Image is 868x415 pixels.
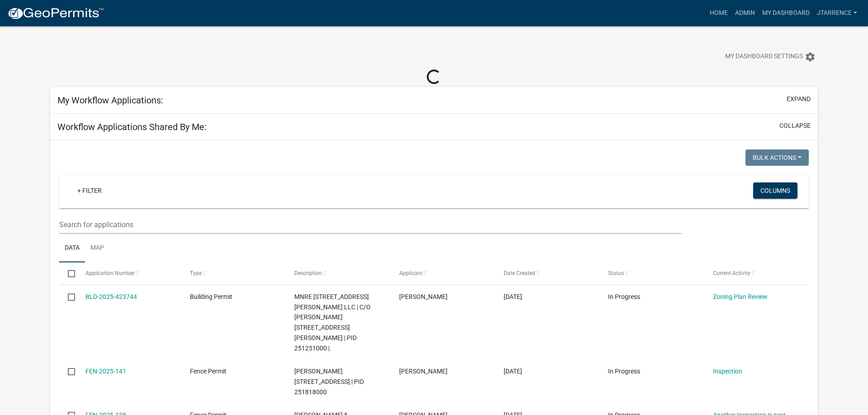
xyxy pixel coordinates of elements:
span: Sally Johnson [399,368,448,375]
span: Description [294,270,322,276]
a: + Filter [70,182,109,199]
datatable-header-cell: Status [599,262,704,284]
span: Type [190,270,202,276]
a: Home [706,5,731,22]
input: Search for applications [59,215,682,234]
span: Current Activity [713,270,750,276]
datatable-header-cell: Current Activity [704,262,809,284]
a: jtarrence [813,5,861,22]
button: My Dashboard Settingssettings [718,48,823,65]
datatable-header-cell: Application Number [76,262,181,284]
span: 05/06/2025 [504,368,522,375]
button: Columns [753,182,797,199]
span: Brett Stanek [399,293,448,300]
span: My Dashboard Settings [725,51,803,62]
span: Building Permit [190,293,232,300]
span: 05/20/2025 [504,293,522,300]
datatable-header-cell: Type [181,262,286,284]
a: FEN-2025-141 [85,368,126,375]
a: Map [85,234,109,263]
datatable-header-cell: Date Created [495,262,599,284]
a: BLD-2025-423744 [85,293,137,300]
a: Admin [731,5,759,22]
a: Zoning Plan Review [713,293,768,300]
button: collapse [779,121,811,131]
span: Applicant [399,270,423,276]
a: Data [59,234,85,263]
span: Fence Permit [190,368,226,375]
datatable-header-cell: Select [59,262,76,284]
button: expand [787,94,811,104]
a: My Dashboard [759,5,813,22]
datatable-header-cell: Applicant [391,262,495,284]
span: JOHNSON,SALLY A 730 SHORE ACRES RD, Houston County | PID 251818000 [294,368,364,396]
span: In Progress [608,368,640,375]
span: In Progress [608,293,640,300]
h5: Workflow Applications Shared By Me: [57,121,207,132]
span: Date Created [504,270,535,276]
button: Bulk Actions [745,149,809,166]
span: Status [608,270,624,276]
i: settings [805,51,816,62]
h5: My Workflow Applications: [57,95,163,106]
span: MNRE 270 STRUPP AVE LLC | C/O JEREMY HAGAN 270 STRUPP AVE, Houston County | PID 251251000 | [294,293,371,352]
a: Inspection [713,368,742,375]
span: Application Number [85,270,135,276]
datatable-header-cell: Description [286,262,390,284]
